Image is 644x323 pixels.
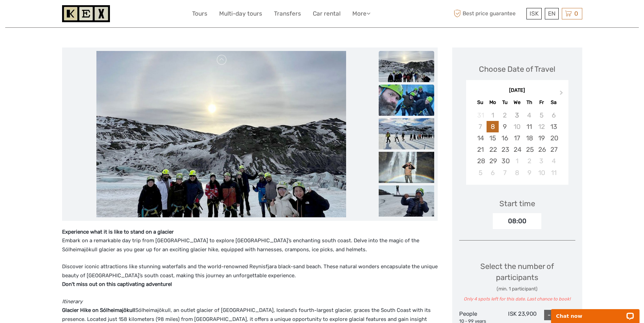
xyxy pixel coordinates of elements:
[487,110,499,121] div: Not available Monday, September 1st, 2025
[499,144,511,155] div: Choose Tuesday, September 23rd, 2025
[547,301,644,323] iframe: LiveChat chat widget
[573,10,579,17] span: 0
[523,144,535,155] div: Choose Thursday, September 25th, 2025
[219,9,262,19] a: Multi-day tours
[545,8,559,19] div: EN
[468,110,566,178] div: month 2025-09
[523,132,535,144] div: Choose Thursday, September 18th, 2025
[523,98,535,107] div: Th
[530,10,539,17] span: ISK
[511,132,523,144] div: Choose Wednesday, September 17th, 2025
[548,155,560,167] div: Choose Saturday, October 4th, 2025
[511,155,523,167] div: Choose Wednesday, October 1st, 2025
[474,167,487,178] div: Choose Sunday, October 5th, 2025
[379,85,434,116] img: 07e0acb88153475797c687625c05d966_slider_thumbnail.jpeg
[487,167,499,178] div: Choose Monday, October 6th, 2025
[452,8,525,19] span: Best price guarantee
[459,261,575,303] div: Select the number of participants
[511,144,523,155] div: Choose Wednesday, September 24th, 2025
[379,185,434,217] img: 8cbe14f2619d415e943128f2fdcc1c42_slider_thumbnail.jpeg
[499,167,511,178] div: Choose Tuesday, October 7th, 2025
[523,110,535,121] div: Not available Thursday, September 4th, 2025
[548,144,560,155] div: Choose Saturday, September 27th, 2025
[548,98,560,107] div: Sa
[535,155,548,167] div: Choose Friday, October 3rd, 2025
[535,98,548,107] div: Fr
[96,51,346,217] img: 812e0fb4b8d54f7c9f019c55b606ce0e_main_slider.jpeg
[548,167,560,178] div: Choose Saturday, October 11th, 2025
[535,132,548,144] div: Choose Friday, September 19th, 2025
[379,118,434,149] img: c3067d15074a4f9fb6df416d03af69be_slider_thumbnail.jpeg
[511,98,523,107] div: We
[499,98,511,107] div: Tu
[548,132,560,144] div: Choose Saturday, September 20th, 2025
[474,121,487,132] div: Not available Sunday, September 7th, 2025
[474,144,487,155] div: Choose Sunday, September 21st, 2025
[313,9,341,19] a: Car rental
[459,296,575,303] div: Only 4 spots left for this date. Last chance to book!
[459,286,575,293] div: (min. 1 participant)
[535,167,548,178] div: Choose Friday, October 10th, 2025
[62,228,438,254] p: Embark on a remarkable day trip from [GEOGRAPHIC_DATA] to explore [GEOGRAPHIC_DATA]’s enchanting ...
[379,51,434,82] img: 812e0fb4b8d54f7c9f019c55b606ce0e_slider_thumbnail.jpeg
[62,281,172,287] strong: Don't miss out on this captivating adventure!
[62,5,110,22] img: 1261-44dab5bb-39f8-40da-b0c2-4d9fce00897c_logo_small.jpg
[487,121,499,132] div: Choose Monday, September 8th, 2025
[499,121,511,132] div: Choose Tuesday, September 9th, 2025
[499,110,511,121] div: Not available Tuesday, September 2nd, 2025
[487,144,499,155] div: Choose Monday, September 22nd, 2025
[523,155,535,167] div: Choose Thursday, October 2nd, 2025
[535,144,548,155] div: Choose Friday, September 26th, 2025
[379,152,434,183] img: 8690e746e9224bfa966a69bfe8e333c1_slider_thumbnail.jpeg
[479,64,555,75] div: Choose Date of Travel
[474,98,487,107] div: Su
[499,155,511,167] div: Choose Tuesday, September 30th, 2025
[474,132,487,144] div: Choose Sunday, September 14th, 2025
[535,121,548,132] div: Not available Friday, September 12th, 2025
[523,121,535,132] div: Choose Thursday, September 11th, 2025
[487,155,499,167] div: Choose Monday, September 29th, 2025
[511,110,523,121] div: Not available Wednesday, September 3rd, 2025
[474,110,487,121] div: Not available Sunday, August 31st, 2025
[499,132,511,144] div: Choose Tuesday, September 16th, 2025
[466,87,568,94] div: [DATE]
[62,229,174,235] strong: Experience what it is like to stand on a glacier
[62,307,135,313] strong: Glacier Hike on Sólheimajökull
[474,155,487,167] div: Choose Sunday, September 28th, 2025
[62,262,438,289] p: Discover iconic attractions like stunning waterfalls and the world-renowned Reynisfjara black-san...
[493,213,541,229] div: 08:00
[548,121,560,132] div: Choose Saturday, September 13th, 2025
[557,89,568,100] button: Next Month
[352,9,370,19] a: More
[274,9,301,19] a: Transfers
[487,132,499,144] div: Choose Monday, September 15th, 2025
[192,9,207,19] a: Tours
[544,310,555,320] div: -
[487,98,499,107] div: Mo
[511,167,523,178] div: Choose Wednesday, October 8th, 2025
[62,298,83,305] em: Itinerary
[548,110,560,121] div: Not available Saturday, September 6th, 2025
[523,167,535,178] div: Choose Thursday, October 9th, 2025
[511,121,523,132] div: Not available Wednesday, September 10th, 2025
[499,198,535,209] div: Start time
[535,110,548,121] div: Not available Friday, September 5th, 2025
